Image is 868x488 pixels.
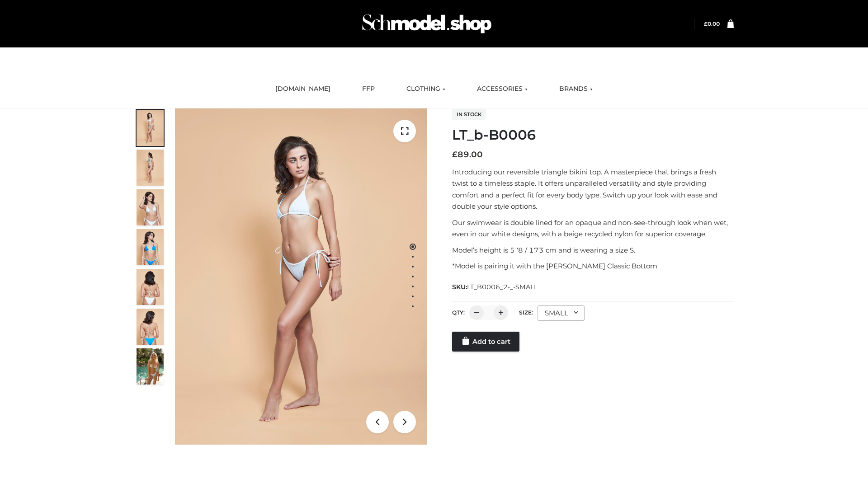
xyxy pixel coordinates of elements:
img: ArielClassicBikiniTop_CloudNine_AzureSky_OW114ECO_3-scaled.jpg [137,189,164,225]
img: ArielClassicBikiniTop_CloudNine_AzureSky_OW114ECO_1-scaled.jpg [137,110,164,146]
a: £0.00 [704,20,720,27]
a: [DOMAIN_NAME] [269,79,337,99]
span: £ [452,150,458,160]
a: Add to cart [452,332,519,352]
a: BRANDS [552,79,599,99]
a: FFP [355,79,382,99]
p: Our swimwear is double lined for an opaque and non-see-through look when wet, even in our white d... [452,217,734,240]
p: Introducing our reversible triangle bikini top. A masterpiece that brings a fresh twist to a time... [452,166,734,212]
span: SKU: [452,282,538,292]
p: Model’s height is 5 ‘8 / 173 cm and is wearing a size S. [452,244,734,256]
span: In stock [452,109,486,120]
label: QTY: [452,309,465,316]
img: ArielClassicBikiniTop_CloudNine_AzureSky_OW114ECO_1 [175,108,427,445]
div: SMALL [538,305,585,321]
img: ArielClassicBikiniTop_CloudNine_AzureSky_OW114ECO_2-scaled.jpg [137,150,164,186]
bdi: 0.00 [704,20,720,27]
label: Size: [519,309,533,316]
img: ArielClassicBikiniTop_CloudNine_AzureSky_OW114ECO_4-scaled.jpg [137,229,164,265]
p: *Model is pairing it with the [PERSON_NAME] Classic Bottom [452,260,734,272]
span: £ [704,20,708,27]
h1: LT_b-B0006 [452,127,734,143]
a: ACCESSORIES [470,79,534,99]
img: ArielClassicBikiniTop_CloudNine_AzureSky_OW114ECO_8-scaled.jpg [137,309,164,345]
img: ArielClassicBikiniTop_CloudNine_AzureSky_OW114ECO_7-scaled.jpg [137,269,164,305]
a: CLOTHING [400,79,452,99]
img: Schmodel Admin 964 [359,6,495,42]
img: Arieltop_CloudNine_AzureSky2.jpg [137,348,164,385]
span: LT_B0006_2-_-SMALL [467,283,538,291]
bdi: 89.00 [452,150,483,160]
